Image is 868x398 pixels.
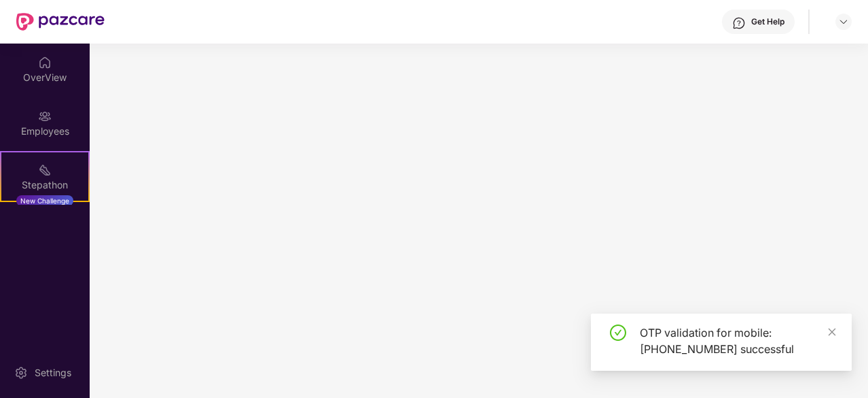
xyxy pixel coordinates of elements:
[38,163,52,177] img: svg+xml;base64,PHN2ZyB4bWxucz0iaHR0cDovL3d3dy53My5vcmcvMjAwMC9zdmciIHdpZHRoPSIyMSIgaGVpZ2h0PSIyMC...
[1,178,88,192] div: Stepathon
[14,366,28,380] img: svg+xml;base64,PHN2ZyBpZD0iU2V0dGluZy0yMHgyMCIgeG1sbnM9Imh0dHA6Ly93d3cudzMub3JnLzIwMDAvc3ZnIiB3aW...
[31,366,75,380] div: Settings
[640,325,835,357] div: OTP validation for mobile: [PHONE_NUMBER] successful
[38,56,52,69] img: svg+xml;base64,PHN2ZyBpZD0iSG9tZSIgeG1sbnM9Imh0dHA6Ly93d3cudzMub3JnLzIwMDAvc3ZnIiB3aWR0aD0iMjAiIG...
[16,195,73,206] div: New Challenge
[38,110,52,123] img: svg+xml;base64,PHN2ZyBpZD0iRW1wbG95ZWVzIiB4bWxucz0iaHR0cDovL3d3dy53My5vcmcvMjAwMC9zdmciIHdpZHRoPS...
[610,325,626,341] span: check-circle
[751,16,784,27] div: Get Help
[827,327,837,337] span: close
[732,16,746,30] img: svg+xml;base64,PHN2ZyBpZD0iSGVscC0zMngzMiIgeG1sbnM9Imh0dHA6Ly93d3cudzMub3JnLzIwMDAvc3ZnIiB3aWR0aD...
[16,13,105,31] img: New Pazcare Logo
[838,16,849,27] img: svg+xml;base64,PHN2ZyBpZD0iRHJvcGRvd24tMzJ4MzIiIHhtbG5zPSJodHRwOi8vd3d3LnczLm9yZy8yMDAwL3N2ZyIgd2...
